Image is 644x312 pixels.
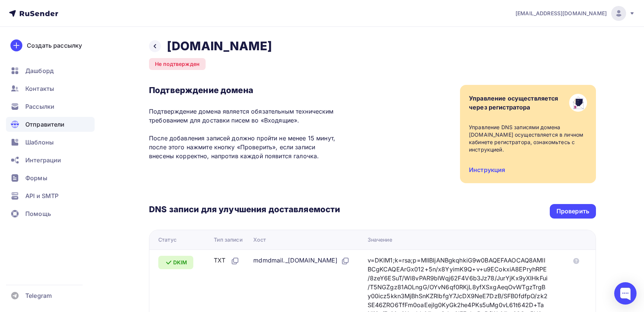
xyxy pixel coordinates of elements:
[515,6,635,21] a: [EMAIL_ADDRESS][DOMAIN_NAME]
[27,41,82,50] div: Создать рассылку
[469,94,558,112] div: Управление осуществляется через регистратора
[6,135,95,150] a: Шаблоны
[25,84,54,93] span: Контакты
[173,259,187,266] span: DKIM
[149,107,340,160] p: Подтверждение домена является обязательным техническим требованием для доставки писем во «Входящи...
[25,120,65,129] span: Отправители
[25,209,51,218] span: Помощь
[253,236,266,243] div: Хост
[469,166,505,173] a: Инструкция
[368,236,392,243] div: Значение
[6,171,95,185] a: Формы
[158,236,177,243] div: Статус
[25,66,54,75] span: Дашборд
[253,256,349,265] div: mdmdmail._[DOMAIN_NAME]
[556,207,589,216] div: Проверить
[25,156,61,165] span: Интеграции
[6,117,95,132] a: Отправители
[25,191,58,200] span: API и SMTP
[6,99,95,114] a: Рассылки
[214,256,239,265] div: TXT
[25,102,54,111] span: Рассылки
[25,291,52,300] span: Telegram
[515,10,607,17] span: [EMAIL_ADDRESS][DOMAIN_NAME]
[167,39,272,54] h2: [DOMAIN_NAME]
[149,58,206,70] div: Не подтвержден
[149,85,340,95] h3: Подтверждение домена
[25,138,54,147] span: Шаблоны
[149,204,340,216] h3: DNS записи для улучшения доставляемости
[469,124,587,153] div: Управление DNS записями домена [DOMAIN_NAME] осуществляется в личном кабинете регистратора, ознак...
[6,63,95,78] a: Дашборд
[6,81,95,96] a: Контакты
[25,173,47,182] span: Формы
[214,236,242,243] div: Тип записи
